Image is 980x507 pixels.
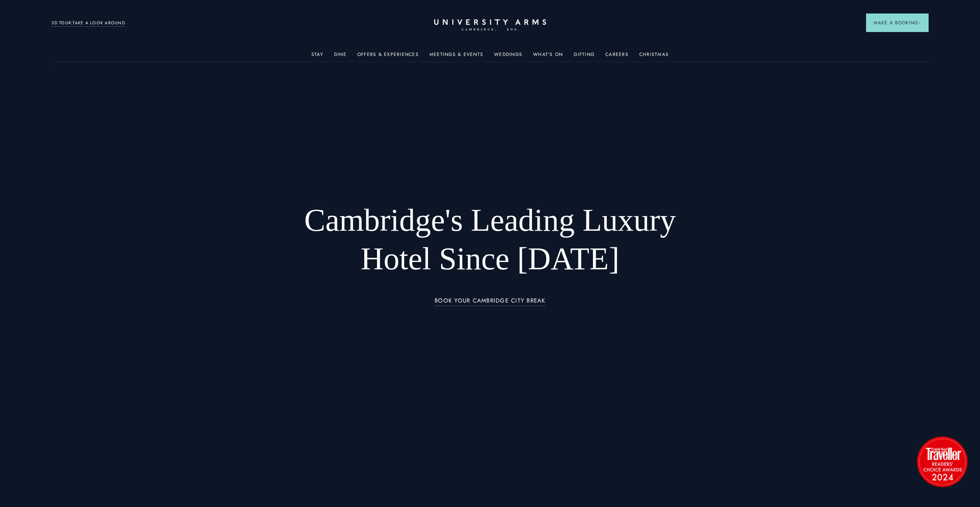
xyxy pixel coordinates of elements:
a: 3D TOUR:TAKE A LOOK AROUND [51,20,125,27]
img: image-2524eff8f0c5d55edbf694693304c4387916dea5-1501x1501-png [913,433,971,490]
a: Offers & Experiences [357,52,419,62]
span: Make a Booking [874,19,921,26]
a: Stay [311,52,323,62]
a: Gifting [574,52,594,62]
a: BOOK YOUR CAMBRIDGE CITY BREAK [435,297,545,306]
button: Make a BookingArrow icon [866,14,929,32]
img: Arrow icon [918,22,921,24]
a: Dine [334,52,346,62]
a: Christmas [639,52,669,62]
h1: Cambridge's Leading Luxury Hotel Since [DATE] [284,201,696,278]
a: What's On [533,52,563,62]
a: Home [434,19,546,31]
a: Meetings & Events [430,52,483,62]
a: Weddings [494,52,522,62]
a: Careers [605,52,628,62]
